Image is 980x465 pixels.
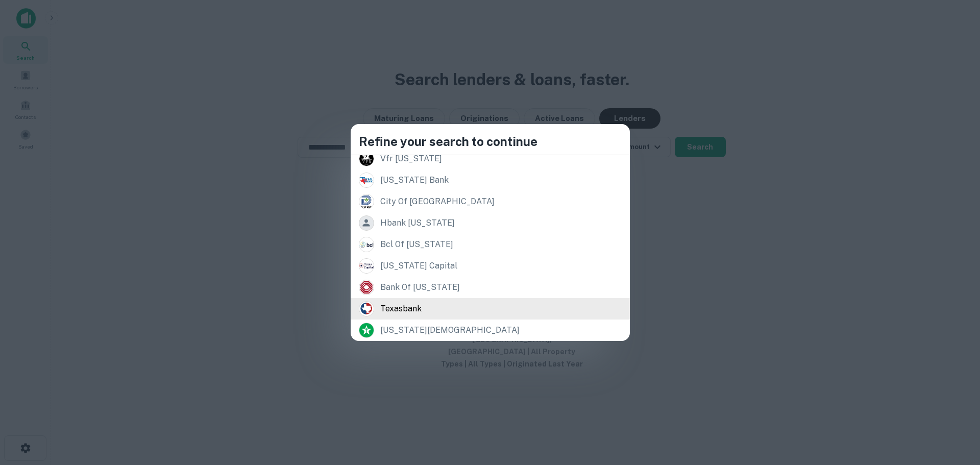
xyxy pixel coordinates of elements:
[359,237,374,252] img: picture
[380,151,442,166] div: vfr [US_STATE]
[351,298,630,320] a: texasbank
[351,148,630,169] a: vfr [US_STATE]
[351,255,630,277] a: [US_STATE] capital
[359,194,374,209] img: picture
[351,169,630,191] a: [US_STATE] bank
[351,277,630,298] a: bank of [US_STATE]
[359,259,374,273] img: picture
[380,258,457,274] div: [US_STATE] capital
[351,191,630,212] a: city of [GEOGRAPHIC_DATA]
[351,320,630,341] a: [US_STATE][DEMOGRAPHIC_DATA]
[380,323,520,338] div: [US_STATE][DEMOGRAPHIC_DATA]
[359,152,374,166] img: picture
[351,234,630,255] a: bcl of [US_STATE]
[380,280,460,295] div: bank of [US_STATE]
[380,301,422,316] div: texasbank
[359,132,622,151] h4: Refine your search to continue
[929,383,980,432] iframe: Chat Widget
[359,280,374,295] img: picture
[359,323,374,337] img: picture
[351,212,630,234] a: hbank [US_STATE]
[380,237,453,252] div: bcl of [US_STATE]
[359,302,374,316] img: picture
[380,173,449,188] div: [US_STATE] bank
[380,215,455,231] div: hbank [US_STATE]
[359,173,374,187] img: picture
[380,194,495,209] div: city of [GEOGRAPHIC_DATA]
